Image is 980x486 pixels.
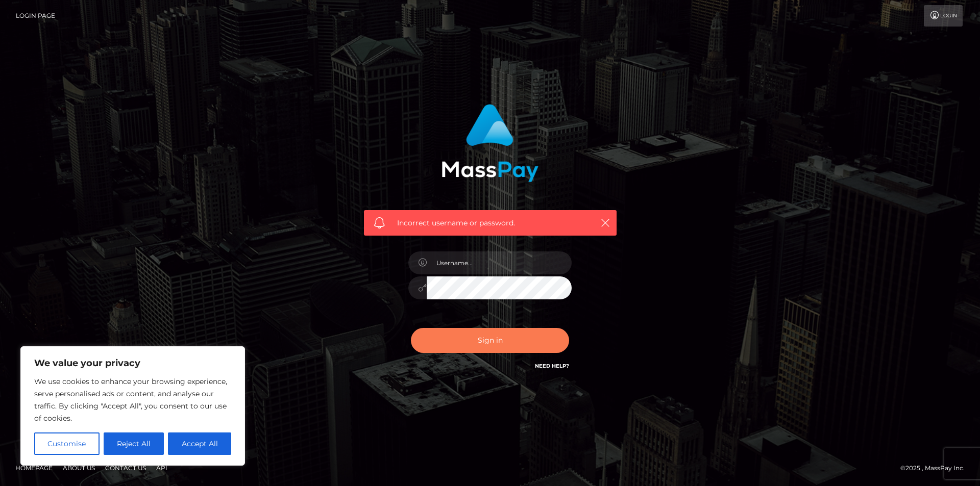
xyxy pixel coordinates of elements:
[397,218,583,228] span: Incorrect username or password.
[900,463,972,474] div: © 2025 , MassPay Inc.
[535,363,569,369] a: Need Help?
[20,346,245,466] div: We value your privacy
[59,460,99,476] a: About Us
[442,104,538,182] img: MassPay Login
[34,375,231,424] p: We use cookies to enhance your browsing experience, serve personalised ads or content, and analys...
[34,432,100,455] button: Customise
[168,432,231,455] button: Accept All
[34,357,231,369] p: We value your privacy
[152,460,171,476] a: API
[411,328,569,353] button: Sign in
[11,460,57,476] a: Homepage
[104,432,164,455] button: Reject All
[427,251,572,274] input: Username...
[101,460,150,476] a: Contact Us
[16,5,55,27] a: Login Page
[924,5,963,27] a: Login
